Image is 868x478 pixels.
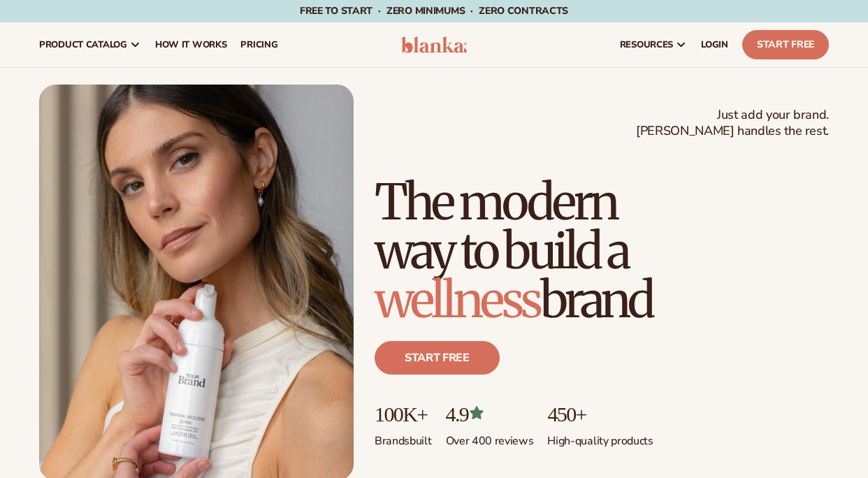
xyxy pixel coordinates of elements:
[446,403,534,426] p: 4.9
[300,4,568,17] span: Free to start · ZERO minimums · ZERO contracts
[401,36,467,53] img: logo
[233,22,284,67] a: pricing
[39,39,127,50] span: product catalog
[375,341,500,375] a: Start free
[375,269,540,331] span: wellness
[148,22,234,67] a: How It Works
[613,22,694,67] a: resources
[240,39,277,50] span: pricing
[375,426,432,449] p: Brands built
[620,39,673,50] span: resources
[701,39,728,50] span: LOGIN
[375,403,432,426] p: 100K+
[547,403,653,426] p: 450+
[32,22,148,67] a: product catalog
[694,22,735,67] a: LOGIN
[742,30,829,59] a: Start Free
[547,426,653,449] p: High-quality products
[636,107,829,140] span: Just add your brand. [PERSON_NAME] handles the rest.
[155,39,227,50] span: How It Works
[375,178,829,324] h1: The modern way to build a brand
[446,426,534,449] p: Over 400 reviews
